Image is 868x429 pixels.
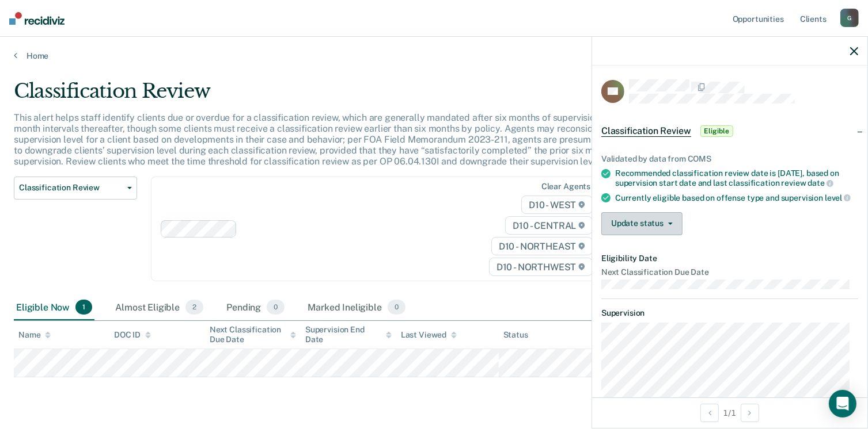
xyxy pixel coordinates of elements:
div: Open Intercom Messenger [829,390,856,417]
span: D10 - WEST [521,196,593,214]
div: Supervision End Date [305,325,392,344]
div: Marked Ineligible [305,295,408,320]
span: date [808,178,833,187]
div: DOC ID [114,330,151,340]
div: Last Viewed [401,330,457,340]
div: Clear agents [541,182,590,191]
dt: Eligibility Date [601,254,858,263]
div: Next Classification Due Date [210,325,296,344]
div: Classification Review [14,79,665,112]
span: 2 [185,300,203,315]
span: Eligible [700,125,733,137]
dt: Supervision [601,308,858,318]
span: Classification Review [601,125,691,137]
div: 1 / 1 [592,397,867,428]
button: Previous Opportunity [700,404,719,422]
span: 0 [267,300,285,315]
p: This alert helps staff identify clients due or overdue for a classification review, which are gen... [14,112,657,167]
div: Recommended classification review date is [DATE], based on supervision start date and last classi... [615,168,858,188]
dt: Next Classification Due Date [601,267,858,277]
img: Recidiviz [9,12,65,25]
div: Name [18,330,51,340]
span: Classification Review [19,183,123,193]
span: D10 - NORTHEAST [491,237,593,255]
a: Home [14,51,854,61]
div: Pending [224,295,287,320]
div: Currently eligible based on offense type and supervision [615,193,858,203]
div: Eligible Now [14,295,94,320]
div: G [840,9,859,27]
span: 0 [388,300,405,315]
div: Classification ReviewEligible [592,113,867,150]
span: D10 - NORTHWEST [489,258,593,276]
div: Status [503,330,528,340]
button: Next Opportunity [741,404,759,422]
span: D10 - CENTRAL [505,216,593,235]
button: Update status [601,212,683,235]
div: Validated by data from COMS [601,154,858,164]
div: Almost Eligible [113,295,206,320]
span: 1 [75,300,92,315]
span: level [825,193,851,202]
